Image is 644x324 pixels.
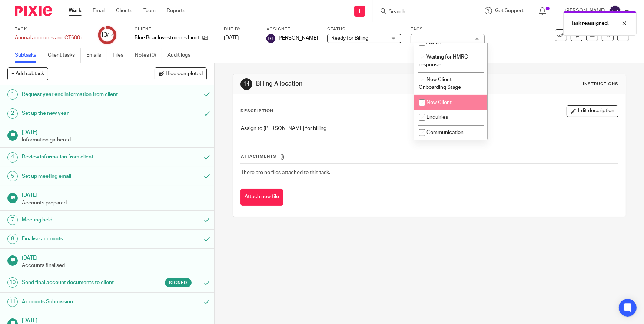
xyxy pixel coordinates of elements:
[7,67,48,80] button: + Add subtask
[15,34,89,41] div: Annual accounts and CT600 return
[266,34,275,43] img: svg%3E
[15,48,42,63] a: Subtasks
[22,199,207,207] p: Accounts prepared
[22,127,207,136] h1: [DATE]
[15,6,52,16] img: Pixie
[224,35,239,40] span: [DATE]
[22,233,135,244] h1: Finalise accounts
[22,136,207,144] p: Information gathered
[7,171,18,181] div: 5
[116,7,132,14] a: Clients
[135,34,199,41] p: Blue Boar Investments Limited
[7,277,18,288] div: 10
[240,189,283,206] button: Attach new file
[7,297,18,307] div: 11
[7,89,18,100] div: 1
[240,108,273,114] p: Description
[609,5,621,17] img: svg%3E
[167,7,185,14] a: Reports
[224,26,257,32] label: Due by
[567,105,618,117] button: Edit description
[426,115,448,120] span: Enquiries
[277,34,318,42] span: [PERSON_NAME]
[48,48,81,63] a: Client tasks
[22,171,135,182] h1: Set up meeting email
[7,215,18,225] div: 7
[22,296,135,307] h1: Accounts Submission
[86,48,107,63] a: Emails
[7,152,18,163] div: 4
[22,214,135,226] h1: Meeting held
[69,7,82,14] a: Work
[166,71,203,77] span: Hide completed
[571,20,609,27] p: Task reassigned.
[241,125,618,132] p: Assign to [PERSON_NAME] for billing
[419,77,461,90] span: New Client - Onboarding Stage
[169,280,187,286] span: Signed
[241,154,276,158] span: Attachments
[331,36,368,41] span: Ready for Billing
[93,7,105,14] a: Email
[22,262,207,269] p: Accounts finalised
[426,100,452,105] span: New Client
[266,26,318,32] label: Assignee
[419,54,468,67] span: Waiting for HMRC response
[135,26,215,32] label: Client
[22,253,207,262] h1: [DATE]
[241,170,330,175] span: There are no files attached to this task.
[426,130,464,135] span: Communication
[22,190,207,199] h1: [DATE]
[426,40,441,45] span: Admin
[22,277,135,288] h1: Send final account documents to client
[256,80,445,88] h1: Billing Allocation
[107,33,114,37] small: /14
[583,81,618,87] div: Instructions
[240,78,252,90] div: 14
[22,151,135,163] h1: Review information from client
[7,108,18,119] div: 2
[155,67,207,80] button: Hide completed
[15,26,89,32] label: Task
[135,48,162,63] a: Notes (0)
[167,48,196,63] a: Audit logs
[22,108,135,119] h1: Set up the new year
[7,234,18,244] div: 8
[22,89,135,100] h1: Request year end information from client
[113,48,129,63] a: Files
[143,7,156,14] a: Team
[100,31,114,39] div: 13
